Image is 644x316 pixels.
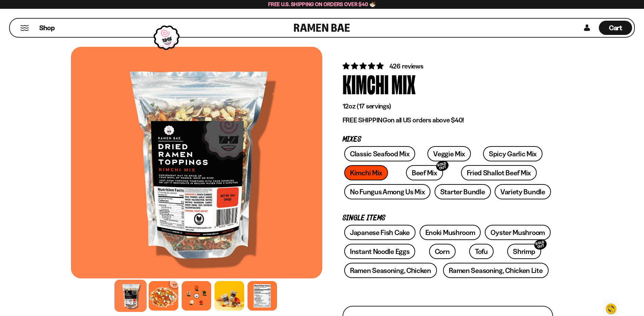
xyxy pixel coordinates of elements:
a: Ramen Seasoning, Chicken [344,263,437,278]
p: Single Items [343,215,553,221]
p: 12oz (17 servings) [343,102,553,111]
a: Tofu [469,244,494,259]
a: Veggie Mix [427,146,471,161]
a: No Fungus Among Us Mix [344,184,430,199]
div: SOLD OUT [435,159,450,173]
a: Beef MixSOLD OUT [406,165,443,180]
a: Enoki Mushroom [420,225,481,240]
span: 4.76 stars [343,62,385,70]
strong: FREE SHIPPING [343,116,387,124]
span: Cart [609,24,622,32]
button: Mobile Menu Trigger [20,25,29,31]
div: SOLD OUT [533,238,548,251]
p: on all US orders above $40! [343,116,553,124]
a: Variety Bundle [495,184,551,199]
a: Classic Seafood Mix [344,146,415,161]
a: Instant Noodle Eggs [344,244,415,259]
div: Kimchi [343,71,389,96]
a: ShrimpSOLD OUT [507,244,541,259]
span: Free U.S. Shipping on Orders over $40 🍜 [268,1,376,7]
span: 426 reviews [389,62,423,70]
a: Oyster Mushroom [485,225,551,240]
a: Cart [599,19,632,37]
a: Starter Bundle [435,184,491,199]
div: Mix [391,71,416,96]
p: Mixes [343,136,553,143]
a: Japanese Fish Cake [344,225,416,240]
a: Ramen Seasoning, Chicken Lite [443,263,548,278]
span: Shop [39,23,55,33]
a: Corn [429,244,456,259]
a: Shop [39,21,55,35]
a: Fried Shallot Beef Mix [461,165,537,180]
a: Spicy Garlic Mix [483,146,542,161]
